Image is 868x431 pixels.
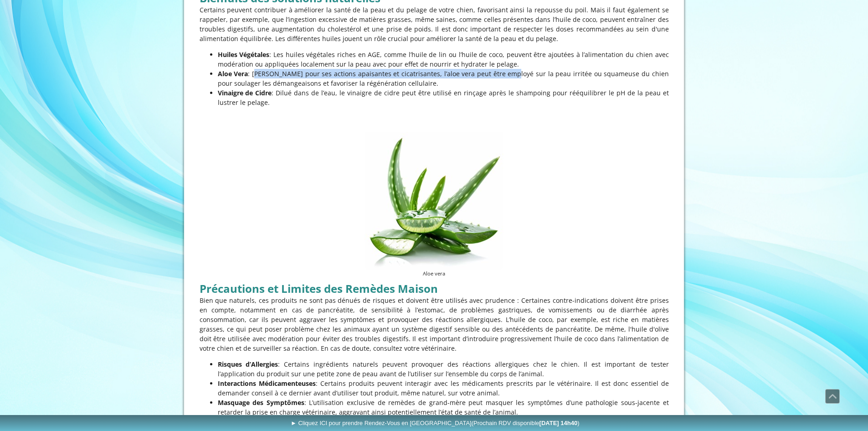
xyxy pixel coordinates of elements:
p: : Certains produits peuvent interagir avec les médicaments prescrits par le vétérinaire. Il est d... [218,379,669,398]
p: : [PERSON_NAME] pour ses actions apaisantes et cicatrisantes, l’aloe vera peut être employé sur l... [218,69,669,88]
b: [DATE] 14h40 [539,420,578,426]
p: : Dilué dans de l’eau, le vinaigre de cidre peut être utilisé en rinçage après le shampoing pour ... [218,88,669,107]
span: Masquage des Symptômes [218,398,304,407]
figcaption: Aloe vera [365,270,503,278]
span: Défiler vers le haut [826,389,839,403]
span: (Prochain RDV disponible ) [472,420,580,426]
p: Certains peuvent contribuer à améliorer la santé de la peau et du pelage de votre chien, favorisa... [200,5,669,43]
p: : Les huiles végétales riches en AGE, comme l’huile de lin ou l’huile de coco, peuvent être ajout... [218,50,669,69]
span: Vinaigre de Cidre [218,88,272,97]
span: Risques d’Allergies [218,360,278,369]
p: Bien que naturels, ces produits ne sont pas dénués de risques et doivent être utilisés avec prude... [200,296,669,353]
a: Défiler vers le haut [825,389,840,404]
p: : Certains ingrédients naturels peuvent provoquer des réactions allergiques chez le chien. Il est... [218,359,669,379]
span: ► Cliquez ICI pour prendre Rendez-Vous en [GEOGRAPHIC_DATA] [291,420,580,426]
span: Interactions Médicamenteuses [218,379,316,388]
img: Aloe vera [365,132,503,270]
span: Précautions et Limites des Remèdes Maison [200,281,438,296]
p: : L’utilisation exclusive de remèdes de grand-mère peut masquer les symptômes d’une pathologie so... [218,398,669,417]
span: Aloe Vera [218,69,248,78]
span: Huiles Végétales [218,50,270,59]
